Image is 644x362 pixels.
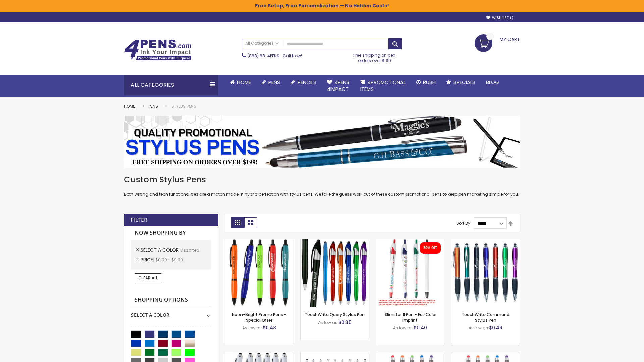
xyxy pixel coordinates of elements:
[149,103,158,109] a: Pens
[393,325,413,331] span: As low as
[141,247,181,253] span: Select A Color
[301,352,369,358] a: Stiletto Advertising Stylus Pens-Assorted
[469,325,488,331] span: As low as
[355,75,411,97] a: 4PROMOTIONALITEMS
[338,319,352,326] span: $0.35
[301,239,369,307] img: TouchWrite Query Stylus Pen-Assorted
[462,312,509,323] a: TouchWrite Command Stylus Pen
[411,75,441,90] a: Rush
[486,15,513,20] a: Wishlist
[138,275,158,281] span: Clear All
[285,75,322,90] a: Pencils
[481,75,504,90] a: Blog
[131,307,211,318] div: Select A Color
[135,273,161,283] a: Clear All
[141,256,155,263] span: Price
[242,325,262,331] span: As low as
[305,312,365,317] a: TouchWrite Query Stylus Pen
[376,239,444,307] img: iSlimster II - Full Color-Assorted
[232,312,286,323] a: Neon-Bright Promo Pens - Special Offer
[245,41,279,46] span: All Categories
[318,320,337,325] span: As low as
[360,79,406,93] span: 4PROMOTIONAL ITEMS
[225,352,293,358] a: Kimberly Logo Stylus Pens-Assorted
[131,216,147,224] strong: Filter
[131,226,211,240] strong: Now Shopping by
[242,38,282,49] a: All Categories
[268,79,280,86] span: Pens
[489,324,502,331] span: $0.49
[124,39,191,61] img: 4Pens Custom Pens and Promotional Products
[225,239,293,244] a: Neon-Bright Promo Pens-Assorted
[301,239,369,244] a: TouchWrite Query Stylus Pen-Assorted
[451,352,520,358] a: Islander Softy Gel with Stylus - ColorJet Imprint-Assorted
[181,247,199,253] span: Assorted
[247,53,279,59] a: (888) 88-4PENS
[423,79,436,86] span: Rush
[322,75,355,97] a: 4Pens4impact
[441,75,481,90] a: Specials
[414,324,427,331] span: $0.40
[486,79,499,86] span: Blog
[124,174,520,185] h1: Custom Stylus Pens
[124,75,218,95] div: All Categories
[456,220,470,226] label: Sort By
[298,79,316,86] span: Pencils
[155,257,183,263] span: $0.00 - $9.99
[124,174,520,197] div: Both writing and tech functionalities are a match made in hybrid perfection with stylus pens. We ...
[237,79,251,86] span: Home
[327,79,350,93] span: 4Pens 4impact
[263,324,276,331] span: $0.48
[384,312,437,323] a: iSlimster II Pen - Full Color Imprint
[256,75,285,90] a: Pens
[423,246,437,250] div: 30% OFF
[376,239,444,244] a: iSlimster II - Full Color-Assorted
[451,239,520,307] img: TouchWrite Command Stylus Pen-Assorted
[451,239,520,244] a: TouchWrite Command Stylus Pen-Assorted
[346,50,403,63] div: Free shipping on pen orders over $199
[124,103,135,109] a: Home
[225,239,293,307] img: Neon-Bright Promo Pens-Assorted
[171,103,196,109] strong: Stylus Pens
[231,217,244,228] strong: Grid
[225,75,256,90] a: Home
[247,53,302,59] span: - Call Now!
[453,79,475,86] span: Specials
[124,116,520,168] img: Stylus Pens
[376,352,444,358] a: Islander Softy Gel Pen with Stylus-Assorted
[131,293,211,307] strong: Shopping Options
